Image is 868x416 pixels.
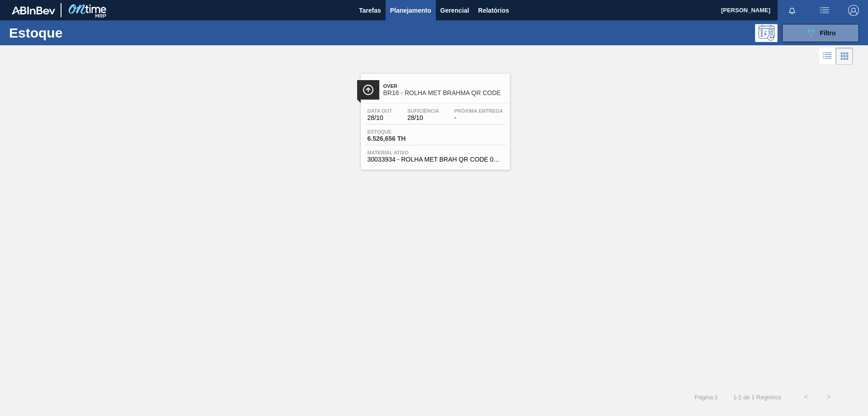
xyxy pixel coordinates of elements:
span: 28/10 [368,115,392,121]
span: BR16 - ROLHA MET BRAHMA QR CODE [383,90,505,96]
a: ÍconeOverBR16 - ROLHA MET BRAHMA QR CODEData out28/10Suficiência28/10Próxima Entrega-Estoque6.526... [354,67,514,170]
span: 1 - 1 de 1 Registros [731,394,781,401]
img: TNhmsLtSVTkK8tSr43FrP2fwEKptu5GPRR3wAAAABJRU5ErkJggg== [12,6,55,14]
span: Gerencial [440,5,469,16]
span: 28/10 [407,115,439,121]
button: Filtro [782,24,859,42]
span: Material ativo [368,150,503,155]
span: 6.526,656 TH [368,135,431,142]
h1: Estoque [9,28,144,38]
button: Notificações [778,4,807,17]
button: > [817,386,840,408]
span: Próxima Entrega [454,108,503,114]
span: Filtro [820,29,836,37]
span: Tarefas [359,5,381,16]
img: Ícone [363,84,374,96]
span: Data out [368,108,392,114]
span: - [454,115,503,121]
span: Relatórios [478,5,509,16]
span: Estoque [368,129,431,134]
div: Pogramando: nenhum usuário selecionado [755,24,778,42]
button: < [795,386,817,408]
div: Visão em Lista [819,48,836,65]
span: Over [383,83,505,89]
span: Página : 1 [695,394,718,401]
span: Suficiência [407,108,439,114]
img: userActions [819,5,830,16]
span: Planejamento [390,5,431,16]
div: Visão em Cards [836,48,853,65]
img: Logout [848,5,859,16]
span: 30033934 - ROLHA MET BRAH QR CODE 021CX105 [368,156,503,163]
